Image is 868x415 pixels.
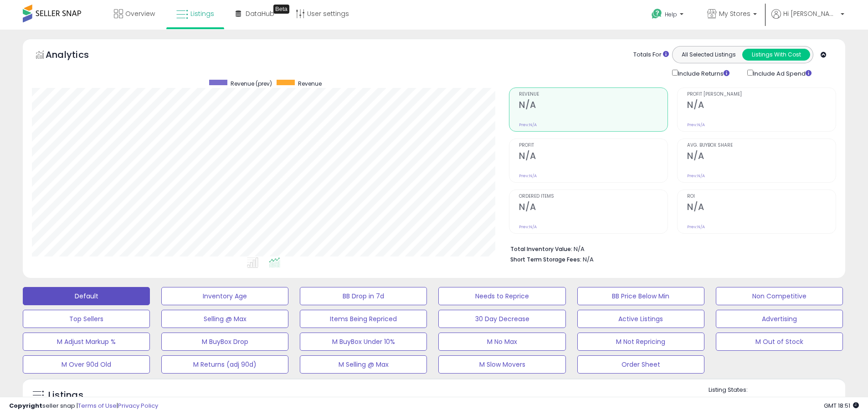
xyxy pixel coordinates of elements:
[48,389,83,402] h5: Listings
[125,9,155,18] span: Overview
[824,401,859,410] span: 2025-09-11 18:51 GMT
[510,243,829,254] li: N/A
[771,9,844,30] a: Hi [PERSON_NAME]
[46,48,107,63] h5: Analytics
[231,80,272,87] span: Revenue (prev)
[687,122,705,128] small: Prev: N/A
[161,287,288,305] button: Inventory Age
[577,355,704,374] button: Order Sheet
[438,287,565,305] button: Needs to Reprice
[519,173,537,179] small: Prev: N/A
[519,100,668,112] h2: N/A
[519,194,668,199] span: Ordered Items
[510,245,572,253] b: Total Inventory Value:
[687,202,836,214] h2: N/A
[161,355,288,374] button: M Returns (adj 90d)
[298,80,322,87] span: Revenue
[300,355,427,374] button: M Selling @ Max
[273,5,289,14] div: Tooltip anchor
[687,194,836,199] span: ROI
[118,401,158,410] a: Privacy Policy
[716,333,843,351] button: M Out of Stock
[23,310,150,328] button: Top Sellers
[709,386,845,395] p: Listing States:
[716,310,843,328] button: Advertising
[519,122,537,128] small: Prev: N/A
[161,333,288,351] button: M BuyBox Drop
[583,255,594,264] span: N/A
[438,355,565,374] button: M Slow Movers
[300,287,427,305] button: BB Drop in 7d
[718,396,734,404] label: Active
[300,333,427,351] button: M BuyBox Under 10%
[161,310,288,328] button: Selling @ Max
[519,92,668,97] span: Revenue
[687,100,836,112] h2: N/A
[510,256,581,263] b: Short Term Storage Fees:
[9,402,158,410] div: seller snap | |
[519,143,668,148] span: Profit
[577,287,704,305] button: BB Price Below Min
[665,10,677,18] span: Help
[519,202,668,214] h2: N/A
[687,143,836,148] span: Avg. Buybox Share
[519,151,668,163] h2: N/A
[687,173,705,179] small: Prev: N/A
[675,49,743,61] button: All Selected Listings
[687,92,836,97] span: Profit [PERSON_NAME]
[438,333,565,351] button: M No Max
[23,355,150,374] button: M Over 90d Old
[246,9,274,18] span: DataHub
[644,1,693,30] a: Help
[9,401,42,410] strong: Copyright
[519,224,537,230] small: Prev: N/A
[716,287,843,305] button: Non Competitive
[438,310,565,328] button: 30 Day Decrease
[742,49,810,61] button: Listings With Cost
[190,9,214,18] span: Listings
[719,9,750,18] span: My Stores
[23,333,150,351] button: M Adjust Markup %
[23,287,150,305] button: Default
[651,8,663,20] i: Get Help
[687,151,836,163] h2: N/A
[577,333,704,351] button: M Not Repricing
[633,51,669,59] div: Totals For
[740,68,826,78] div: Include Ad Spend
[783,9,838,18] span: Hi [PERSON_NAME]
[78,401,117,410] a: Terms of Use
[687,224,705,230] small: Prev: N/A
[786,396,820,404] label: Deactivated
[300,310,427,328] button: Items Being Repriced
[665,68,740,78] div: Include Returns
[577,310,704,328] button: Active Listings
